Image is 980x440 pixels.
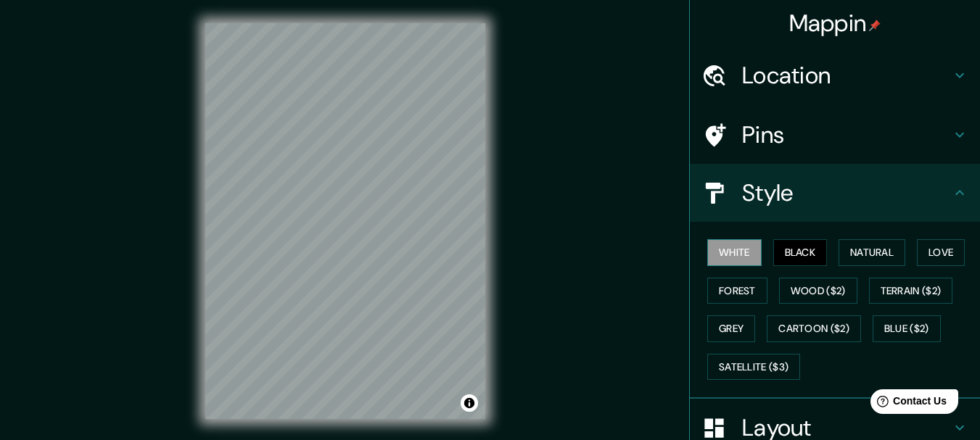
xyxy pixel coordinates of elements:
canvas: Map [205,23,485,419]
button: Cartoon ($2) [767,315,861,342]
iframe: Help widget launcher [851,383,964,424]
div: Pins [690,106,980,164]
button: Black [773,239,828,266]
h4: Location [742,61,951,90]
button: Toggle attribution [461,394,478,412]
button: Natural [839,239,905,266]
h4: Mappin [789,9,881,38]
button: Grey [707,315,755,342]
button: Love [917,239,965,266]
h4: Style [742,178,951,207]
button: Forest [707,278,767,304]
img: pin-icon.png [869,20,881,31]
div: Style [690,164,980,222]
button: Satellite ($3) [707,354,800,381]
button: White [707,239,762,266]
div: Location [690,46,980,104]
h4: Pins [742,120,951,149]
button: Terrain ($2) [869,278,953,304]
button: Blue ($2) [873,315,941,342]
button: Wood ($2) [779,278,857,304]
